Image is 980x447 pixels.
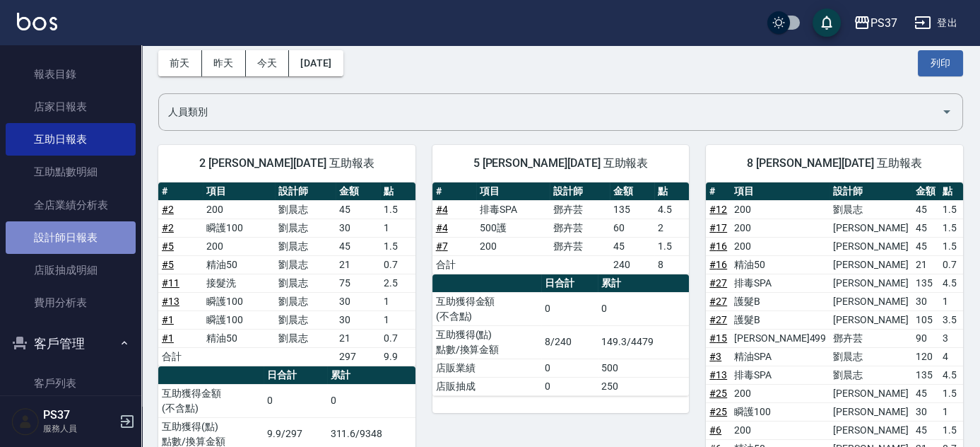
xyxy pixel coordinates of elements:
th: # [432,182,477,201]
td: 精油SPA [731,347,830,366]
td: 1.5 [939,200,966,219]
td: 4.5 [939,366,966,384]
a: #25 [709,388,727,399]
td: 200 [203,237,275,255]
td: 200 [731,421,830,439]
a: #4 [436,204,448,215]
td: 店販抽成 [432,377,541,395]
td: 精油50 [731,255,830,274]
td: 60 [610,219,654,237]
td: [PERSON_NAME]499 [731,329,830,347]
td: 劉晨志 [275,310,336,329]
td: 1.5 [939,384,966,402]
a: #27 [709,296,727,307]
td: 9.9 [380,347,415,366]
th: # [706,182,731,201]
td: 0 [541,359,598,377]
td: 劉晨志 [275,200,336,219]
button: 昨天 [202,50,246,76]
td: [PERSON_NAME] [830,402,911,421]
td: 精油50 [203,255,275,274]
a: #1 [162,314,174,325]
td: [PERSON_NAME] [830,421,911,439]
td: 45 [336,237,380,255]
button: 登出 [909,10,963,36]
td: 0.7 [380,255,415,274]
td: 45 [610,237,654,255]
td: 4.5 [654,200,689,219]
th: 金額 [336,182,380,201]
td: [PERSON_NAME] [830,310,911,329]
td: 4.5 [939,274,966,292]
td: 劉晨志 [275,274,336,292]
table: a dense table [158,182,415,366]
td: 1 [380,310,415,329]
td: 8/240 [541,325,598,359]
a: 客戶列表 [6,367,136,400]
td: 0 [598,292,689,325]
td: 1.5 [939,421,966,439]
td: 30 [912,292,939,310]
td: 鄧卉芸 [550,219,610,237]
td: [PERSON_NAME] [830,255,911,274]
a: #27 [709,277,727,289]
td: 21 [912,255,939,274]
th: 點 [654,182,689,201]
a: 店販抽成明細 [6,254,136,286]
td: 合計 [432,255,477,274]
td: 500護 [476,219,550,237]
td: 鄧卉芸 [550,200,610,219]
td: 135 [912,366,939,384]
td: 瞬護100 [731,402,830,421]
th: # [158,182,203,201]
td: 互助獲得(點) 點數/換算金額 [432,325,541,359]
td: 0 [541,377,598,395]
table: a dense table [432,274,690,396]
a: 全店業績分析表 [6,189,136,221]
a: 互助日報表 [6,123,136,156]
a: #4 [436,222,448,233]
a: #3 [709,351,721,362]
td: 劉晨志 [275,329,336,347]
span: 2 [PERSON_NAME][DATE] 互助報表 [175,156,399,170]
th: 日合計 [264,366,326,385]
span: 5 [PERSON_NAME][DATE] 互助報表 [449,156,673,170]
th: 日合計 [541,274,598,293]
td: 劉晨志 [275,237,336,255]
a: #5 [162,240,174,252]
td: 45 [912,384,939,402]
td: 排毒SPA [476,200,550,219]
td: 排毒SPA [731,366,830,384]
td: 1 [380,219,415,237]
th: 項目 [203,182,275,201]
th: 點 [380,182,415,201]
a: 報表目錄 [6,58,136,91]
td: 鄧卉芸 [550,237,610,255]
td: 200 [731,200,830,219]
a: #15 [709,332,727,344]
a: 店家日報表 [6,91,136,123]
button: 列印 [918,50,963,76]
a: #2 [162,204,174,215]
td: 8 [654,255,689,274]
td: 2.5 [380,274,415,292]
td: 1.5 [380,237,415,255]
a: #12 [709,204,727,215]
td: 30 [336,292,380,310]
td: 200 [731,219,830,237]
td: 2 [654,219,689,237]
td: 200 [731,384,830,402]
td: 0.7 [380,329,415,347]
button: 今天 [246,50,290,76]
img: Person [11,407,40,436]
td: 3 [939,329,966,347]
td: 互助獲得金額 (不含點) [158,384,264,417]
th: 金額 [912,182,939,201]
td: 149.3/4479 [598,325,689,359]
th: 點 [939,182,966,201]
td: 75 [336,274,380,292]
td: 劉晨志 [275,219,336,237]
td: 0 [264,384,326,417]
div: PS37 [870,14,897,32]
th: 設計師 [275,182,336,201]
